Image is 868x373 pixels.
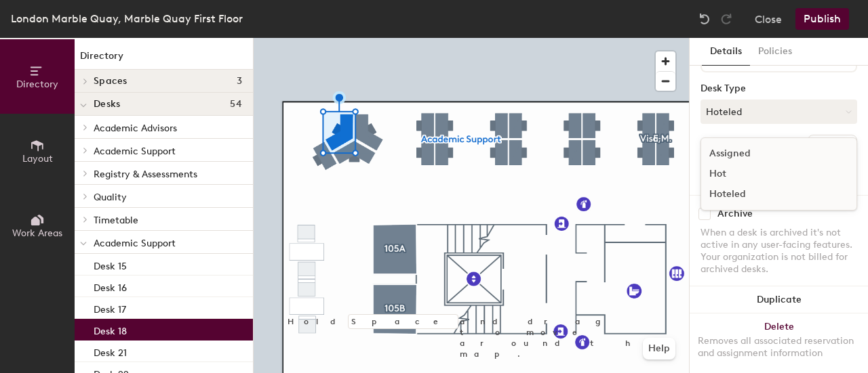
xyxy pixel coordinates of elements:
[94,343,127,359] p: Desk 21
[16,79,58,90] span: Directory
[94,322,127,337] p: Desk 18
[643,338,675,359] button: Help
[750,38,800,66] button: Policies
[12,227,62,239] span: Work Areas
[701,227,857,276] div: When a desk is archived it's not active in any user-facing features. Your organization is not bil...
[230,99,242,110] span: 54
[701,164,837,184] div: Hot
[94,192,127,203] span: Quality
[701,100,857,124] button: Hoteled
[94,123,177,134] span: Academic Advisors
[808,135,857,158] button: Ungroup
[690,313,868,373] button: DeleteRemoves all associated reservation and assignment information
[701,83,857,94] div: Desk Type
[795,8,849,30] button: Publish
[717,209,753,219] div: Archive
[755,8,782,30] button: Close
[75,49,253,70] h1: Directory
[701,144,837,164] div: Assigned
[237,76,242,87] span: 3
[94,238,176,249] span: Academic Support
[719,12,733,26] img: Redo
[94,278,127,294] p: Desk 16
[94,169,197,180] span: Registry & Assessments
[698,12,711,26] img: Undo
[22,153,53,164] span: Layout
[94,99,120,110] span: Desks
[94,257,127,272] p: Desk 15
[702,38,750,66] button: Details
[698,335,860,359] div: Removes all associated reservation and assignment information
[11,10,243,27] div: London Marble Quay, Marble Quay First Floor
[94,146,176,157] span: Academic Support
[94,215,138,226] span: Timetable
[690,286,868,313] button: Duplicate
[94,300,126,315] p: Desk 17
[701,184,837,204] div: Hoteled
[94,76,127,87] span: Spaces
